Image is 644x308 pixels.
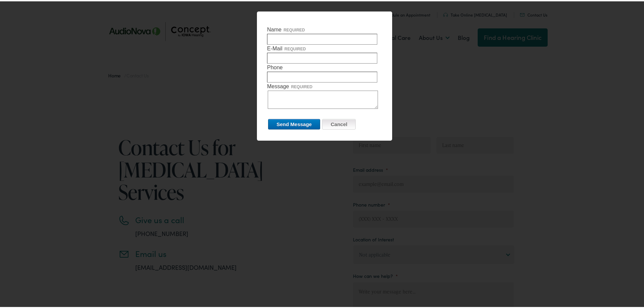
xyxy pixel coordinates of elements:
[267,43,382,62] label: E-Mail
[267,24,382,43] label: Name
[322,118,356,128] input: Cancel
[268,89,378,108] textarea: Messagerequired
[267,81,382,108] label: Message
[267,62,382,81] label: Phone
[267,70,377,81] input: Phone
[291,83,312,88] span: required
[268,118,320,128] input: Send Message
[267,51,377,62] input: E-Mailrequired
[284,45,306,50] span: required
[267,32,377,43] input: Namerequired
[284,26,305,31] span: required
